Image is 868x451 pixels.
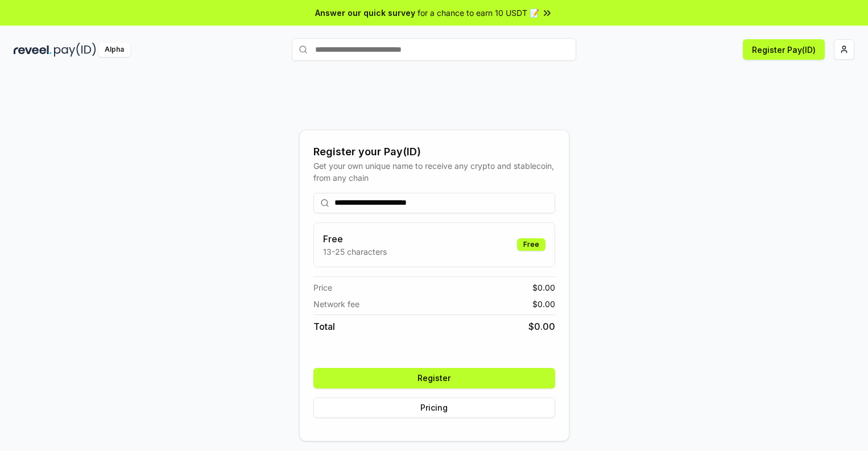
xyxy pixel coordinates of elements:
[517,238,545,251] div: Free
[532,298,555,310] span: $ 0.00
[743,39,825,60] button: Register Pay(ID)
[313,160,555,184] div: Get your own unique name to receive any crypto and stablecoin, from any chain
[323,232,387,246] h3: Free
[532,282,555,293] span: $ 0.00
[315,7,415,19] span: Answer our quick survey
[528,320,555,333] span: $ 0.00
[14,43,52,57] img: reveel_dark
[313,282,332,293] span: Price
[313,298,359,310] span: Network fee
[54,43,96,57] img: pay_id
[313,144,555,160] div: Register your Pay(ID)
[313,320,335,333] span: Total
[313,398,555,418] button: Pricing
[313,368,555,388] button: Register
[323,246,387,258] p: 13-25 characters
[98,43,130,57] div: Alpha
[418,7,539,19] span: for a chance to earn 10 USDT 📝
